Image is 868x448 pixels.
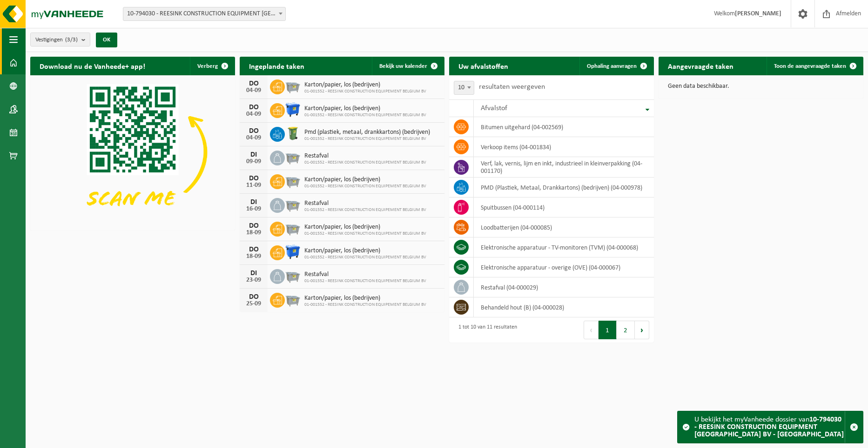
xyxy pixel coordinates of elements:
[285,125,301,141] img: WB-0240-HPE-GN-50
[304,136,430,142] span: 01-001552 - REESINK CONSTRUCTION EQUIPEMENT BELGIUM BV
[244,175,263,182] div: DO
[474,217,654,237] td: loodbatterijen (04-000085)
[617,321,635,339] button: 2
[244,206,263,212] div: 16-09
[244,253,263,260] div: 18-09
[244,230,263,236] div: 18-09
[474,157,654,178] td: verf, lak, vernis, lijm en inkt, industrieel in kleinverpakking (04-001170)
[304,207,426,213] span: 01-001552 - REESINK CONSTRUCTION EQUIPEMENT BELGIUM BV
[30,57,155,75] h2: Download nu de Vanheede+ app!
[123,7,285,20] span: 10-794030 - REESINK CONSTRUCTION EQUIPMENT BELGIUM BV - HAMME
[244,182,263,189] div: 11-09
[65,37,78,43] count: (3/3)
[123,7,286,21] span: 10-794030 - REESINK CONSTRUCTION EQUIPMENT BELGIUM BV - HAMME
[304,200,426,207] span: Restafval
[304,81,426,89] span: Karton/papier, los (bedrijven)
[479,83,545,91] label: resultaten weergeven
[454,81,474,94] span: 10
[244,158,263,165] div: 09-09
[694,416,844,438] strong: 10-794030 - REESINK CONSTRUCTION EQUIPMENT [GEOGRAPHIC_DATA] BV - [GEOGRAPHIC_DATA]
[244,246,263,253] div: DO
[244,293,263,301] div: DO
[304,231,426,237] span: 01-001552 - REESINK CONSTRUCTION EQUIPEMENT BELGIUM BV
[285,268,301,283] img: WB-2500-GAL-GY-01
[285,173,301,189] img: WB-2500-GAL-GY-01
[285,197,301,212] img: WB-2500-GAL-GY-01
[244,198,263,206] div: DI
[474,277,654,297] td: restafval (04-000029)
[774,63,846,69] span: Toon de aangevraagde taken
[449,57,518,75] h2: Uw afvalstoffen
[668,83,854,90] p: Geen data beschikbaar.
[285,220,301,236] img: WB-2500-GAL-GY-01
[694,411,845,443] div: U bekijkt het myVanheede dossier van
[244,127,263,135] div: DO
[304,184,426,189] span: 01-001552 - REESINK CONSTRUCTION EQUIPEMENT BELGIUM BV
[481,105,507,112] span: Afvalstof
[304,105,426,112] span: Karton/papier, los (bedrijven)
[244,135,263,141] div: 04-09
[285,149,301,165] img: WB-2500-GAL-GY-01
[304,129,430,136] span: Pmd (plastiek, metaal, drankkartons) (bedrijven)
[304,247,426,255] span: Karton/papier, los (bedrijven)
[244,104,263,111] div: DO
[735,10,781,17] strong: [PERSON_NAME]
[304,152,426,160] span: Restafval
[244,80,263,87] div: DO
[474,257,654,277] td: elektronische apparatuur - overige (OVE) (04-000067)
[244,277,263,283] div: 23-09
[304,255,426,260] span: 01-001552 - REESINK CONSTRUCTION EQUIPEMENT BELGIUM BV
[285,102,301,118] img: WB-1100-HPE-BE-01
[30,75,235,229] img: Download de VHEPlus App
[599,321,617,339] button: 1
[579,57,653,75] a: Ophaling aanvragen
[304,176,426,184] span: Karton/papier, los (bedrijven)
[244,222,263,230] div: DO
[454,320,517,340] div: 1 tot 10 van 11 resultaten
[584,321,599,339] button: Previous
[474,297,654,317] td: behandeld hout (B) (04-000028)
[587,63,637,69] span: Ophaling aanvragen
[767,57,862,75] a: Toon de aangevraagde taken
[244,151,263,158] div: DI
[35,33,78,47] span: Vestigingen
[474,237,654,257] td: elektronische apparatuur - TV-monitoren (TVM) (04-000068)
[285,244,301,260] img: WB-1100-HPE-BE-01
[635,321,649,339] button: Next
[474,198,654,217] td: spuitbussen (04-000114)
[304,112,426,118] span: 01-001552 - REESINK CONSTRUCTION EQUIPEMENT BELGIUM BV
[304,295,426,302] span: Karton/papier, los (bedrijven)
[454,81,474,95] span: 10
[304,302,426,308] span: 01-001552 - REESINK CONSTRUCTION EQUIPEMENT BELGIUM BV
[379,63,427,69] span: Bekijk uw kalender
[244,87,263,94] div: 04-09
[372,57,444,75] a: Bekijk uw kalender
[244,111,263,118] div: 04-09
[285,291,301,307] img: WB-2500-GAL-GY-01
[30,33,90,46] button: Vestigingen(3/3)
[474,178,654,198] td: PMD (Plastiek, Metaal, Drankkartons) (bedrijven) (04-000978)
[190,57,234,75] button: Verberg
[474,117,654,137] td: bitumen uitgehard (04-002569)
[304,160,426,165] span: 01-001552 - REESINK CONSTRUCTION EQUIPEMENT BELGIUM BV
[96,33,117,47] button: OK
[304,271,426,278] span: Restafval
[304,89,426,94] span: 01-001552 - REESINK CONSTRUCTION EQUIPEMENT BELGIUM BV
[304,224,426,231] span: Karton/papier, los (bedrijven)
[659,57,743,75] h2: Aangevraagde taken
[240,57,314,75] h2: Ingeplande taken
[304,278,426,284] span: 01-001552 - REESINK CONSTRUCTION EQUIPEMENT BELGIUM BV
[285,78,301,94] img: WB-2500-GAL-GY-01
[474,137,654,157] td: verkoop items (04-001834)
[197,63,218,69] span: Verberg
[244,301,263,307] div: 25-09
[244,270,263,277] div: DI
